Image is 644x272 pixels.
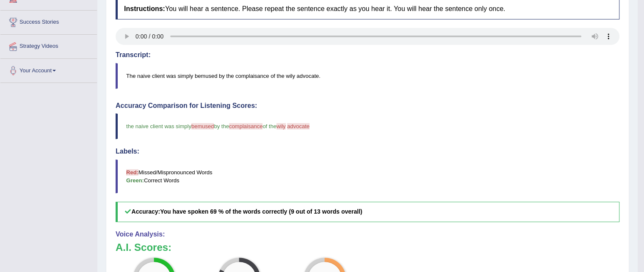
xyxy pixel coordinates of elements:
[191,123,214,129] span: bemused
[116,231,619,238] h4: Voice Analysis:
[0,11,97,32] a: Success Stories
[276,123,286,129] span: wily
[116,51,619,59] h4: Transcript:
[126,177,144,184] b: Green:
[124,5,165,12] b: Instructions:
[116,102,619,110] h4: Accuracy Comparison for Listening Scores:
[116,63,619,89] blockquote: The naive client was simply bemused by the complaisance of the wily advocate.
[229,123,263,129] span: complaisance
[116,242,171,253] b: A.I. Scores:
[116,148,619,155] h4: Labels:
[263,123,276,129] span: of the
[126,123,191,129] span: the naive client was simply
[0,59,97,80] a: Your Account
[214,123,229,129] span: by the
[287,123,310,129] span: advocate
[126,169,138,176] b: Red:
[116,202,619,222] h5: Accuracy:
[116,159,619,193] blockquote: Missed/Mispronounced Words Correct Words
[0,35,97,56] a: Strategy Videos
[160,208,362,215] b: You have spoken 69 % of the words correctly (9 out of 13 words overall)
